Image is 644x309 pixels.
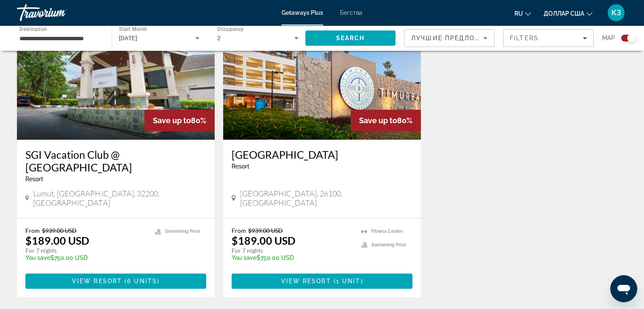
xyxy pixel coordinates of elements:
[19,26,47,32] span: Destination
[25,234,89,247] p: $189.00 USD
[25,247,146,254] p: For 7 nights
[411,33,487,43] mat-select: Sort by
[165,229,200,234] span: Swimming Pool
[336,278,361,284] span: 1 unit
[217,26,244,32] span: Occupancy
[359,116,397,125] span: Save up to
[17,2,102,24] a: Травориум
[72,278,122,284] span: View Resort
[544,7,592,19] button: Изменить валюту
[371,229,403,234] span: Fitness Center
[602,32,615,44] span: Map
[510,35,539,41] span: Filters
[25,254,146,261] p: $750.00 USD
[371,242,406,248] span: Swimming Pool
[331,278,363,284] span: ( )
[19,33,101,44] input: Select destination
[281,278,331,284] span: View Resort
[232,247,353,254] p: For 7 nights
[282,9,323,16] a: Getaways Plus
[232,163,249,170] span: Resort
[232,148,412,161] a: [GEOGRAPHIC_DATA]
[544,10,584,17] font: доллар США
[144,110,215,131] div: 80%
[232,234,296,247] p: $189.00 USD
[17,4,215,140] img: SGI Vacation Club @ Damai Laut Holiday Resort
[25,273,206,289] button: View Resort(6 units)
[232,227,246,234] span: From
[232,273,412,289] button: View Resort(1 unit)
[411,35,501,41] span: Лучшие предложения
[240,189,412,207] span: [GEOGRAPHIC_DATA], 26100, [GEOGRAPHIC_DATA]
[611,8,621,17] font: КЗ
[605,4,627,22] button: Меню пользователя
[25,148,206,174] a: SGI Vacation Club @ [GEOGRAPHIC_DATA]
[42,227,77,234] span: $939.00 USD
[503,29,594,47] button: Filters
[514,10,523,17] font: ru
[610,275,637,302] iframe: Кнопка запуска окна обмена сообщениями
[336,35,365,41] span: Search
[119,35,138,41] span: [DATE]
[232,254,257,261] span: You save
[25,254,50,261] span: You save
[217,35,221,41] span: 2
[351,110,421,131] div: 80%
[232,254,353,261] p: $750.00 USD
[122,278,160,284] span: ( )
[223,4,421,140] img: SGI Timur Bay Seafront Residence
[514,7,531,19] button: Изменить язык
[33,189,206,207] span: Lumut, [GEOGRAPHIC_DATA], 32200, [GEOGRAPHIC_DATA]
[153,116,191,125] span: Save up to
[25,176,43,182] span: Resort
[127,278,157,284] span: 6 units
[305,30,396,46] button: Search
[25,227,40,234] span: From
[340,9,362,16] a: Бегства
[119,26,147,32] span: Start Month
[248,227,283,234] span: $939.00 USD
